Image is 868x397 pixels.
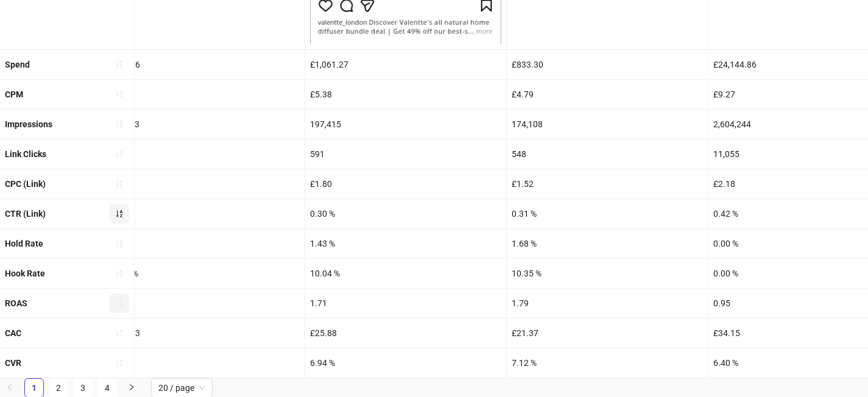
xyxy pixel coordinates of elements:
[115,329,124,337] span: sort-ascending
[104,139,305,169] div: 380
[104,50,305,79] div: £764.26
[49,379,68,397] a: 2
[507,110,708,139] div: 174,108
[305,110,506,139] div: 197,415
[305,80,506,109] div: £5.38
[74,379,92,397] a: 3
[25,379,43,397] a: 1
[5,209,46,219] b: CTR (Link)
[104,259,305,288] div: 13.41 %
[5,60,30,69] b: Spend
[5,149,46,159] b: Link Clicks
[128,384,135,391] span: right
[5,119,52,129] b: Impressions
[305,348,506,378] div: 6.94 %
[305,318,506,348] div: £25.88
[305,289,506,318] div: 1.71
[115,180,124,188] span: sort-ascending
[115,209,124,218] span: sort-ascending
[5,269,45,278] b: Hook Rate
[115,120,124,128] span: sort-ascending
[507,318,708,348] div: £21.37
[507,289,708,318] div: 1.79
[507,80,708,109] div: £4.79
[115,239,124,248] span: sort-ascending
[507,50,708,79] div: £833.30
[104,169,305,198] div: £2.01
[115,299,124,307] span: sort-ascending
[5,298,27,308] b: ROAS
[5,358,21,368] b: CVR
[5,328,21,338] b: CAC
[104,348,305,378] div: 0.53 %
[305,259,506,288] div: 10.04 %
[6,384,13,391] span: left
[507,139,708,169] div: 548
[5,239,43,248] b: Hold Rate
[305,50,506,79] div: £1,061.27
[115,269,124,278] span: sort-ascending
[115,150,124,158] span: sort-ascending
[305,139,506,169] div: 591
[115,359,124,367] span: sort-ascending
[507,199,708,228] div: 0.31 %
[104,229,305,258] div: 0.78 %
[507,169,708,198] div: £1.52
[507,229,708,258] div: 1.68 %
[115,90,124,98] span: sort-ascending
[305,169,506,198] div: £1.80
[104,289,305,318] div: 0.11
[507,259,708,288] div: 10.35 %
[104,318,305,348] div: £382.13
[5,179,46,189] b: CPC (Link)
[305,229,506,258] div: 1.43 %
[115,60,124,68] span: sort-ascending
[104,199,305,228] div: 0.05 %
[5,90,23,99] b: CPM
[158,379,205,397] span: 20 / page
[104,80,305,109] div: £1.08
[305,199,506,228] div: 0.30 %
[507,348,708,378] div: 7.12 %
[98,379,116,397] a: 4
[104,110,305,139] div: 709,783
